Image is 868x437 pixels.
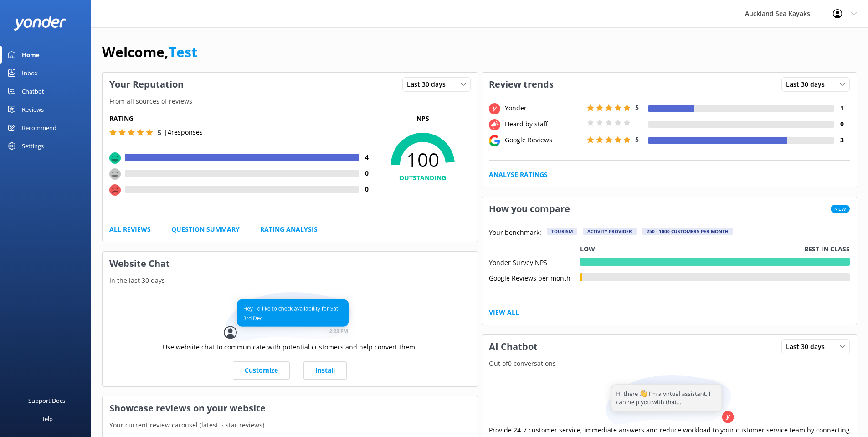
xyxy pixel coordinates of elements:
[834,135,850,145] h4: 3
[22,46,40,64] div: Home
[22,82,44,100] div: Chatbot
[580,244,595,254] p: Low
[786,79,830,89] span: Last 30 days
[109,224,151,234] a: All Reviews
[103,252,478,276] h3: Website Chat
[22,137,44,155] div: Settings
[635,103,639,112] span: 5
[834,119,850,129] h4: 0
[642,228,733,235] div: 250 - 1000 customers per month
[547,228,577,235] div: Tourism
[103,396,478,420] h3: Showcase reviews on your website
[224,292,356,342] img: conversation...
[233,361,290,380] a: Customize
[635,135,639,144] span: 5
[503,103,585,113] div: Yonder
[503,135,585,145] div: Google Reviews
[359,184,375,194] h4: 0
[22,64,38,82] div: Inbox
[303,361,347,380] a: Install
[407,79,451,89] span: Last 30 days
[359,152,375,162] h4: 4
[375,148,471,171] span: 100
[158,128,161,137] span: 5
[171,224,240,234] a: Question Summary
[260,224,318,234] a: Rating Analysis
[359,168,375,178] h4: 0
[28,391,65,410] div: Support Docs
[103,73,190,96] h3: Your Reputation
[103,96,478,106] p: From all sources of reviews
[489,170,548,180] a: Analyse Ratings
[786,342,830,352] span: Last 30 days
[489,258,580,266] div: Yonder Survey NPS
[482,359,857,369] p: Out of 0 conversations
[482,197,577,221] h3: How you compare
[22,119,56,137] div: Recommend
[489,228,541,239] p: Your benchmark:
[603,375,735,425] img: assistant...
[14,16,66,31] img: yonder-white-logo.png
[503,119,585,129] div: Heard by staff
[164,127,203,137] p: | 4 responses
[102,41,197,63] h1: Welcome,
[103,420,478,430] p: Your current review carousel (latest 5 star reviews)
[489,307,519,317] a: View All
[40,410,53,428] div: Help
[804,244,850,254] p: Best in class
[482,73,560,96] h3: Review trends
[109,114,375,124] h5: Rating
[375,114,471,124] p: NPS
[482,335,544,359] h3: AI Chatbot
[583,228,637,235] div: Activity Provider
[163,342,417,352] p: Use website chat to communicate with potential customers and help convert them.
[831,205,850,213] span: New
[375,173,471,183] h4: OUTSTANDING
[489,273,580,281] div: Google Reviews per month
[103,276,478,286] p: In the last 30 days
[834,103,850,113] h4: 1
[22,100,44,119] div: Reviews
[169,42,197,61] a: Test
